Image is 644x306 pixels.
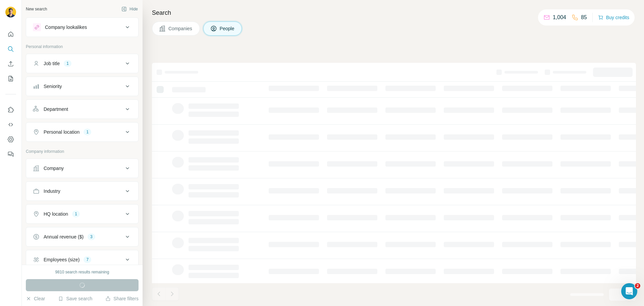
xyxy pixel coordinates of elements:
[5,7,16,17] img: Avatar
[26,295,45,302] button: Clear
[5,104,16,116] button: Use Surfe on LinkedIn
[5,58,16,70] button: Enrich CSV
[44,211,68,217] div: HQ location
[26,6,47,12] div: New search
[621,283,637,299] iframe: Intercom live chat
[195,1,287,16] div: Watch our October Product update
[44,129,79,135] div: Personal location
[44,165,64,172] div: Company
[168,25,193,32] span: Companies
[72,211,80,217] div: 1
[5,133,16,145] button: Dashboard
[26,229,138,245] button: Annual revenue ($)3
[5,43,16,55] button: Search
[26,148,139,155] p: Company information
[88,234,95,240] div: 3
[26,183,138,199] button: Industry
[26,101,138,117] button: Department
[5,73,16,85] button: My lists
[553,13,566,21] p: 1,004
[55,269,109,275] div: 9810 search results remaining
[84,129,91,135] div: 1
[26,252,138,268] button: Employees (size)7
[152,8,636,17] h4: Search
[84,257,91,263] div: 7
[26,206,138,222] button: HQ location1
[26,78,138,94] button: Seniority
[581,13,587,21] p: 85
[44,60,60,67] div: Job title
[5,148,16,160] button: Feedback
[44,256,79,263] div: Employees (size)
[26,44,139,50] p: Personal information
[58,295,92,302] button: Save search
[5,119,16,131] button: Use Surfe API
[64,60,71,67] div: 1
[5,28,16,40] button: Quick start
[44,83,62,90] div: Seniority
[105,295,139,302] button: Share filters
[635,283,640,289] span: 2
[26,55,138,72] button: Job title1
[45,24,87,31] div: Company lookalikes
[117,4,143,14] button: Hide
[44,106,68,113] div: Department
[220,25,235,32] span: People
[44,233,84,240] div: Annual revenue ($)
[598,13,629,22] button: Buy credits
[26,19,138,35] button: Company lookalikes
[26,124,138,140] button: Personal location1
[26,160,138,176] button: Company
[44,188,60,194] div: Industry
